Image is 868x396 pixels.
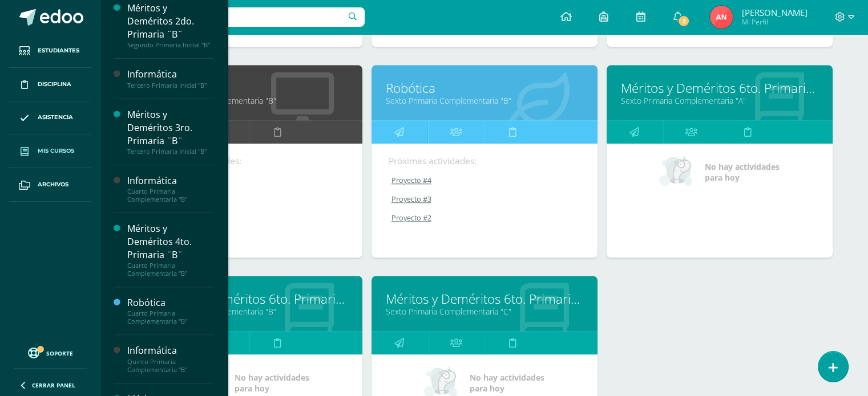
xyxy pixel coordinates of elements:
[9,101,91,135] a: Asistencia
[127,174,214,187] div: Informática
[677,15,690,27] span: 2
[127,344,214,373] a: InformáticaQuinto Primaria Complementaria "B"
[127,68,214,89] a: InformáticaTercero Primaria Inicial "B"
[151,95,348,106] a: Sexto Primaria Complementaria "B"
[389,155,580,167] div: Próximas actividades:
[389,194,582,204] a: Proyecto #3
[710,6,733,28] img: 4312b06de9a6913e9e55058f5c86071c.png
[46,349,73,357] span: Soporte
[38,146,74,156] span: Mis cursos
[127,296,214,325] a: RobóticaCuarto Primaria Complementaria "B"
[127,81,214,89] div: Tercero Primaria Inicial "B"
[9,34,91,68] a: Estudiantes
[127,148,214,156] div: Tercero Primaria Inicial "B"
[127,2,214,41] div: Méritos y Deméritos 2do. Primaria ¨B¨
[127,309,214,325] div: Cuarto Primaria Complementaria "B"
[741,17,807,27] span: Mi Perfil
[32,381,75,389] span: Cerrar panel
[127,344,214,357] div: Informática
[127,68,214,81] div: Informática
[470,372,544,394] span: No hay actividades para hoy
[151,79,348,97] a: Informática
[38,80,71,89] span: Disciplina
[127,108,214,156] a: Méritos y Deméritos 3ro. Primaria ¨B¨Tercero Primaria Inicial "B"
[154,213,346,223] a: Guía #4
[154,194,346,204] a: Prueba Corta
[108,7,365,27] input: Busca un usuario...
[38,113,73,122] span: Asistencia
[9,168,91,202] a: Archivos
[127,41,214,49] div: Segundo Primaria Inicial "B"
[127,2,214,49] a: Méritos y Deméritos 2do. Primaria ¨B¨Segundo Primaria Inicial "B"
[659,155,697,189] img: no_activities_small.png
[127,262,214,277] div: Cuarto Primaria Complementaria "B"
[741,7,807,18] span: [PERSON_NAME]
[127,108,214,148] div: Méritos y Deméritos 3ro. Primaria ¨B¨
[386,79,583,97] a: Robótica
[9,68,91,101] a: Disciplina
[389,213,582,223] a: Proyecto #2
[154,232,346,242] a: View all
[38,46,79,55] span: Estudiantes
[235,372,309,394] span: No hay actividades para hoy
[621,95,818,106] a: Sexto Primaria Complementaria "A"
[389,175,582,185] a: Proyecto #4
[127,174,214,203] a: InformáticaCuarto Primaria Complementaria "B"
[38,180,68,189] span: Archivos
[154,155,345,167] div: Próximas actividades:
[127,296,214,309] div: Robótica
[127,358,214,374] div: Quinto Primaria Complementaria "B"
[9,134,91,168] a: Mis cursos
[154,175,346,185] a: Prueba de Logro
[14,345,87,360] a: Soporte
[127,222,214,262] div: Méritos y Deméritos 4to. Primaria ¨B¨
[386,95,583,106] a: Sexto Primaria Complementaria "B"
[386,290,583,308] a: Méritos y Deméritos 6to. Primaria ¨C¨
[705,161,780,183] span: No hay actividades para hoy
[127,187,214,203] div: Cuarto Primaria Complementaria "B"
[386,306,583,317] a: Sexto Primaria Complementaria "C"
[151,290,348,308] a: Méritos y Deméritos 6to. Primaria ¨B¨
[621,79,818,97] a: Méritos y Deméritos 6to. Primaria ¨A¨
[151,306,348,317] a: Sexto Primaria Complementaria "B"
[127,222,214,277] a: Méritos y Deméritos 4to. Primaria ¨B¨Cuarto Primaria Complementaria "B"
